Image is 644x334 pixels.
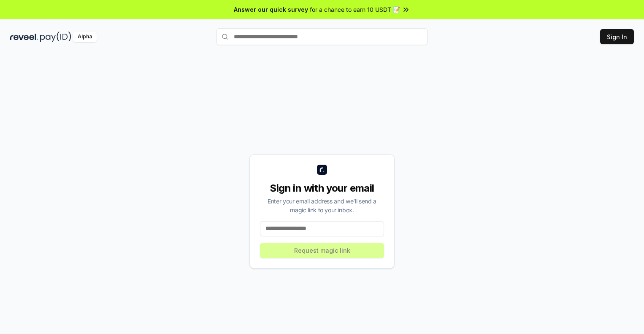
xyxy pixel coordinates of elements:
[260,182,384,195] div: Sign in with your email
[310,5,400,14] span: for a chance to earn 10 USDT 📝
[317,165,327,175] img: logo_small
[600,29,634,44] button: Sign In
[73,32,97,42] div: Alpha
[260,197,384,214] div: Enter your email address and we’ll send a magic link to your inbox.
[40,32,71,42] img: pay_id
[10,32,38,42] img: reveel_dark
[234,5,308,14] span: Answer our quick survey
